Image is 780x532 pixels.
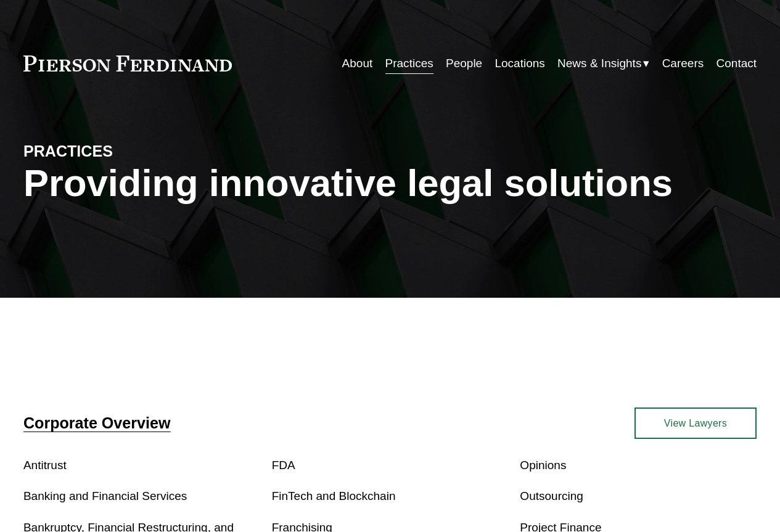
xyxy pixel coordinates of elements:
a: Banking and Financial Services [23,489,187,502]
a: People [446,52,482,75]
a: FinTech and Blockchain [272,489,396,502]
a: Practices [385,52,433,75]
a: About [342,52,373,75]
h1: Providing innovative legal solutions [23,162,757,205]
a: Opinions [520,459,566,472]
h4: PRACTICES [23,142,207,162]
a: View Lawyers [634,407,757,439]
a: FDA [272,459,295,472]
a: Antitrust [23,459,67,472]
span: News & Insights [557,53,641,74]
a: Careers [662,52,704,75]
a: Outsourcing [520,489,583,502]
a: Contact [716,52,757,75]
a: folder dropdown [557,52,649,75]
a: Corporate Overview [23,414,170,432]
a: Locations [495,52,544,75]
